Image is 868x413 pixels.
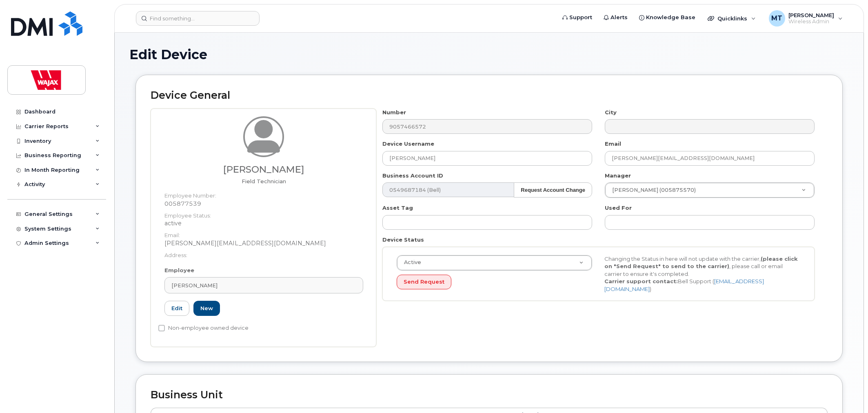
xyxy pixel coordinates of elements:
[164,247,363,259] dt: Address:
[151,389,828,401] h2: Business Unit
[164,164,363,175] h3: [PERSON_NAME]
[164,219,363,227] dd: active
[164,277,363,293] a: [PERSON_NAME]
[158,323,249,333] label: Non-employee owned device
[382,140,434,148] label: Device Username
[382,204,413,212] label: Asset Tag
[164,188,363,200] dt: Employee Number:
[604,278,764,292] a: [EMAIL_ADDRESS][DOMAIN_NAME]
[605,140,621,148] label: Email
[397,275,451,290] button: Send Request
[605,204,632,212] label: Used For
[598,255,806,293] div: Changing the Status in here will not update with the carrier, , please call or email carrier to e...
[164,239,363,247] dd: [PERSON_NAME][EMAIL_ADDRESS][DOMAIN_NAME]
[605,172,631,180] label: Manager
[164,301,189,316] a: Edit
[382,109,406,116] label: Number
[607,187,696,194] span: [PERSON_NAME] (005875570)
[193,301,220,316] a: New
[605,109,617,116] label: City
[171,282,218,289] span: [PERSON_NAME]
[399,259,421,266] span: Active
[605,183,814,198] a: [PERSON_NAME] (005875570)
[158,325,165,331] input: Non-employee owned device
[514,182,592,198] button: Request Account Change
[151,90,828,101] h2: Device General
[164,208,363,220] dt: Employee Status:
[397,255,592,270] a: Active
[382,236,424,244] label: Device Status
[129,47,849,62] h1: Edit Device
[382,172,443,180] label: Business Account ID
[164,200,363,208] dd: 005877539
[604,278,678,284] strong: Carrier support contact:
[242,178,286,184] span: Job title
[521,187,585,193] strong: Request Account Change
[164,227,363,239] dt: Email:
[164,266,194,274] label: Employee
